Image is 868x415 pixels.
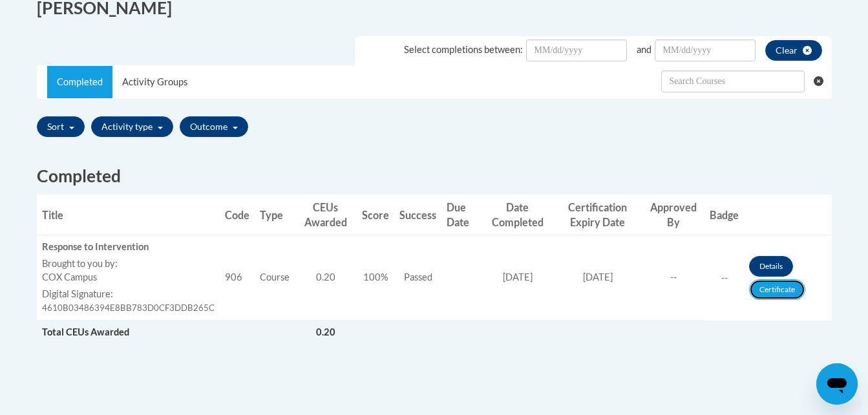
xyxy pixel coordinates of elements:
button: clear [765,40,822,61]
span: [DATE] [583,271,613,282]
a: Certificate [749,279,805,300]
div: 0.20 [300,271,352,284]
td: -- [642,235,704,321]
td: Passed [394,235,441,321]
input: Search Withdrawn Transcripts [661,70,805,92]
th: Due Date [441,195,482,235]
th: Actions [744,195,831,235]
button: Outcome [180,116,248,137]
th: Title [37,195,220,235]
a: Completed [47,66,112,98]
input: Date Input [655,39,756,61]
td: Actions [744,235,831,321]
div: Response to Intervention [42,240,215,254]
td: Course [255,235,295,321]
th: Score [357,195,394,235]
a: Activity Groups [112,66,197,98]
label: Digital Signature: [42,288,215,301]
button: Sort [37,116,85,137]
td: 0.20 [295,321,357,345]
th: Date Completed [482,195,553,235]
h2: Completed [37,164,832,188]
span: and [637,44,651,55]
a: Details button [749,256,793,277]
th: Approved By [642,195,704,235]
label: Brought to you by: [42,257,215,271]
span: Total CEUs Awarded [42,326,129,337]
td: Actions [642,321,704,345]
span: [DATE] [503,271,533,282]
span: 4610B03486394E8BB783D0CF3DDB265C [42,303,215,313]
td: 906 [220,235,255,321]
input: Date Input [526,39,627,61]
span: COX Campus [42,271,97,282]
th: Certification Expiry Date [553,195,642,235]
button: Activity type [91,116,173,137]
th: Type [255,195,295,235]
span: 100% [363,271,388,282]
th: Code [220,195,255,235]
th: Success [394,195,441,235]
td: -- [704,235,744,321]
button: Clear searching [814,66,831,97]
th: Badge [704,195,744,235]
span: Select completions between: [404,44,523,55]
iframe: Button to launch messaging window [816,363,858,405]
th: CEUs Awarded [295,195,357,235]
